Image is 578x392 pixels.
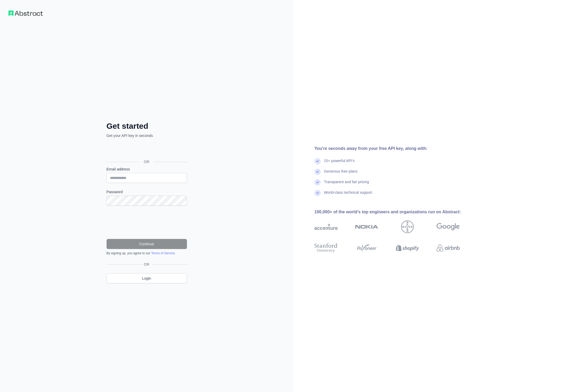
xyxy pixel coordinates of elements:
[314,220,338,233] img: accenture
[104,144,189,156] iframe: Schaltfläche „Über Google anmelden“
[8,11,43,16] img: Workflow
[437,242,460,254] img: airbnb
[401,220,414,233] img: bayer
[437,220,460,233] img: google
[107,121,187,131] h2: Get started
[107,212,187,233] iframe: reCAPTCHA
[314,169,321,175] img: check mark
[314,179,321,186] img: check mark
[142,262,152,267] span: OR
[324,169,357,179] div: Generous free plans
[314,209,477,215] div: 100,000+ of the world's top engineers and organizations run on Abstract:
[107,189,187,195] label: Password
[324,190,372,200] div: World-class technical support
[355,220,378,233] img: nokia
[314,158,321,164] img: check mark
[107,133,187,138] p: Get your API key in seconds
[107,273,187,283] a: Login
[314,190,321,196] img: check mark
[314,145,477,152] div: You're seconds away from your free API key, along with:
[324,158,355,169] div: 15+ powerful API's
[324,179,369,190] div: Transparent and fair pricing
[355,242,378,254] img: payoneer
[107,239,187,249] button: Continue
[314,242,338,254] img: stanford university
[151,251,175,255] a: Terms of Service
[140,159,154,164] span: OR
[107,251,187,255] div: By signing up, you agree to our .
[107,167,187,172] label: Email address
[396,242,419,254] img: shopify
